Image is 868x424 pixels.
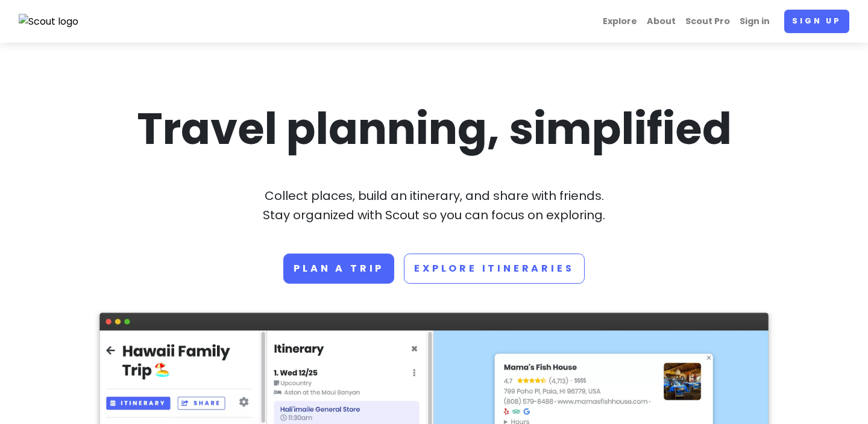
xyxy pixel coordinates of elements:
p: Collect places, build an itinerary, and share with friends. Stay organized with Scout so you can ... [99,186,769,225]
a: Scout Pro [681,10,735,33]
img: Scout logo [19,14,79,30]
a: Sign in [735,10,775,33]
a: Plan a trip [283,254,394,284]
a: Explore [598,10,642,33]
a: Sign up [784,10,849,33]
a: About [642,10,681,33]
h1: Travel planning, simplified [99,101,769,157]
a: Explore Itineraries [404,254,584,284]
